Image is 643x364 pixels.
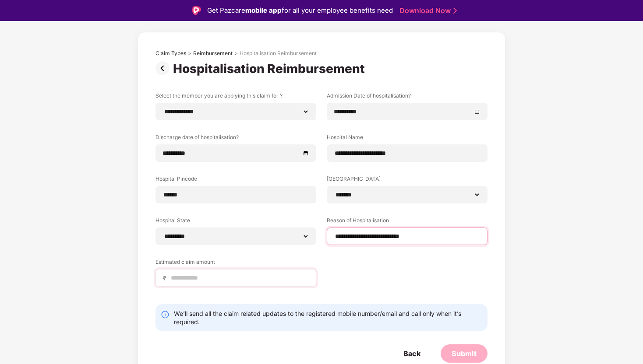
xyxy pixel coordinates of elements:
[403,349,420,358] div: Back
[188,50,191,57] div: >
[193,50,233,57] div: Reimbursement
[327,133,488,144] label: Hospital Name
[155,61,173,75] img: svg+xml;base64,PHN2ZyBpZD0iUHJldi0zMngzMiIgeG1sbnM9Imh0dHA6Ly93d3cudzMub3JnLzIwMDAvc3ZnIiB3aWR0aD...
[207,5,393,16] div: Get Pazcare for all your employee benefits need
[155,175,316,186] label: Hospital Pincode
[245,6,282,14] strong: mobile app
[240,50,317,57] div: Hospitalisation Reimbursement
[155,217,316,227] label: Hospital State
[161,310,170,319] img: svg+xml;base64,PHN2ZyBpZD0iSW5mby0yMHgyMCIgeG1sbnM9Imh0dHA6Ly93d3cudzMub3JnLzIwMDAvc3ZnIiB3aWR0aD...
[173,61,368,76] div: Hospitalisation Reimbursement
[155,92,316,103] label: Select the member you are applying this claim for ?
[155,133,316,144] label: Discharge date of hospitalisation?
[327,92,488,103] label: Admission Date of hospitalisation?
[327,217,488,227] label: Reason of Hospitalisation
[234,50,238,57] div: >
[155,258,316,269] label: Estimated claim amount
[327,175,488,186] label: [GEOGRAPHIC_DATA]
[155,50,186,57] div: Claim Types
[452,349,477,358] div: Submit
[399,6,454,15] a: Download Now
[174,309,482,326] div: We’ll send all the claim related updates to the registered mobile number/email and call only when...
[192,6,201,15] img: Logo
[163,274,170,282] span: ₹
[453,6,457,15] img: Stroke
